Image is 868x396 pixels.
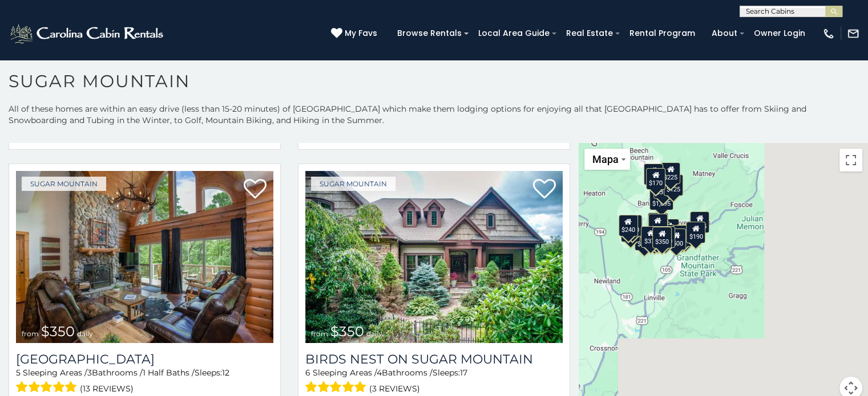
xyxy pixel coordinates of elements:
div: $195 [672,225,691,247]
div: $155 [689,211,709,233]
div: $225 [661,162,680,184]
div: $125 [663,174,683,196]
a: [GEOGRAPHIC_DATA] [16,352,273,367]
span: 17 [460,368,467,378]
span: My Favs [345,27,377,39]
div: $200 [659,219,679,240]
span: daily [77,329,93,338]
div: $240 [644,164,663,185]
div: $350 [656,226,675,248]
div: $170 [645,168,665,190]
div: $190 [647,213,667,234]
h3: Grouse Moor Lodge [16,352,273,367]
span: daily [366,329,382,338]
span: 12 [222,368,229,378]
div: $240 [618,215,637,236]
div: Sleeping Areas / Bathrooms / Sleeps: [305,367,563,396]
div: $190 [686,222,705,243]
img: phone-regular-white.png [822,27,835,40]
a: Add to favorites [533,178,556,202]
img: White-1-2.png [9,22,167,45]
a: Sugar Mountain [22,177,106,191]
div: $265 [648,213,668,234]
a: Grouse Moor Lodge from $350 daily [16,171,273,343]
div: $1,095 [649,189,673,210]
span: 4 [377,368,382,378]
a: My Favs [331,27,380,40]
a: Sugar Mountain [311,177,395,191]
span: Mapa [592,153,619,165]
img: Grouse Moor Lodge [16,171,273,343]
div: $500 [666,228,685,250]
img: Birds Nest On Sugar Mountain [305,171,563,343]
div: $300 [648,214,667,235]
span: 5 [16,368,21,378]
span: 6 [305,368,310,378]
span: $350 [330,323,364,340]
a: Real Estate [560,25,619,42]
div: Sleeping Areas / Bathrooms / Sleeps: [16,367,273,396]
span: from [22,329,39,338]
span: (3 reviews) [369,381,420,396]
span: 3 [87,368,92,378]
span: $350 [41,323,75,340]
a: Birds Nest On Sugar Mountain [305,352,563,367]
img: mail-regular-white.png [847,27,859,40]
div: $350 [652,227,671,248]
div: $375 [641,226,660,248]
a: Rental Program [624,25,701,42]
button: Ativar a visualização em tela cheia [839,149,862,172]
a: Owner Login [748,25,811,42]
a: Local Area Guide [473,25,555,42]
span: (13 reviews) [80,381,134,396]
a: About [706,25,743,42]
button: Alterar estilo do mapa [584,149,630,170]
a: Birds Nest On Sugar Mountain from $350 daily [305,171,563,343]
span: from [311,329,328,338]
a: Browse Rentals [391,25,467,42]
span: 1 Half Baths / [143,368,195,378]
a: Add to favorites [244,178,267,202]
